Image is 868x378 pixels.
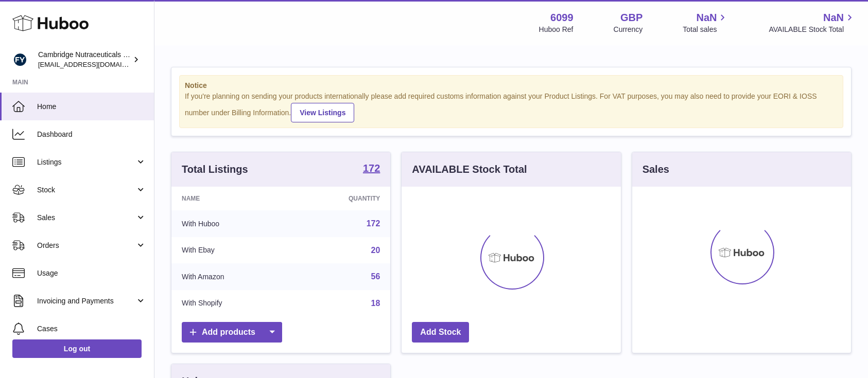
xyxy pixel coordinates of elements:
div: Huboo Ref [539,25,574,34]
span: Stock [37,185,135,195]
div: If you're planning on sending your products internationally please add required customs informati... [185,92,838,122]
th: Quantity [291,187,391,210]
div: Currency [614,25,643,34]
span: Sales [37,213,135,223]
a: 20 [371,246,380,255]
a: 172 [367,219,380,228]
a: Add products [182,322,282,343]
td: With Huboo [171,210,291,237]
td: With Ebay [171,237,291,264]
td: With Amazon [171,263,291,290]
h3: Total Listings [182,163,248,176]
a: View Listings [291,103,354,122]
a: NaN Total sales [683,11,728,34]
span: Invoicing and Payments [37,296,135,306]
strong: 172 [363,163,380,173]
a: 18 [371,299,380,308]
span: AVAILABLE Stock Total [769,25,856,34]
strong: Notice [185,81,838,91]
h3: AVAILABLE Stock Total [412,163,527,176]
th: Name [171,187,291,210]
span: Dashboard [37,130,146,139]
span: Cases [37,324,146,334]
strong: GBP [620,11,643,25]
a: 172 [363,163,380,175]
span: NaN [823,11,844,25]
span: Total sales [683,25,728,34]
a: Add Stock [412,322,469,343]
span: Orders [37,241,135,250]
a: Log out [12,339,142,358]
span: NaN [696,11,717,25]
td: With Shopify [171,290,291,317]
div: Cambridge Nutraceuticals Ltd [38,50,131,69]
a: 56 [371,272,380,281]
span: Listings [37,157,135,167]
h3: Sales [643,163,669,176]
strong: 6099 [550,11,574,25]
span: Usage [37,268,146,278]
span: Home [37,102,146,112]
img: internalAdmin-6099@internal.huboo.com [12,52,28,67]
span: [EMAIL_ADDRESS][DOMAIN_NAME] [38,60,151,68]
a: NaN AVAILABLE Stock Total [769,11,856,34]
